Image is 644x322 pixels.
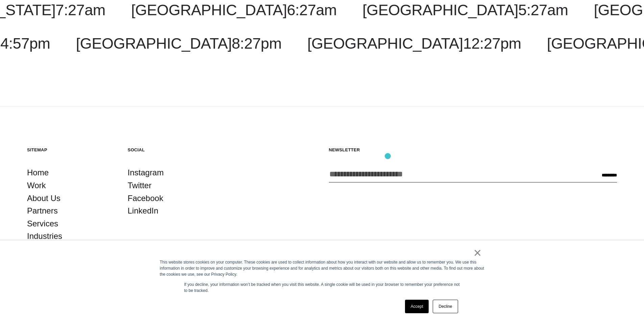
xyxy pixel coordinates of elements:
[128,179,152,192] a: Twitter
[27,166,49,179] a: Home
[27,192,61,205] a: About Us
[362,1,568,19] a: [GEOGRAPHIC_DATA]5:27am
[76,35,282,52] a: [GEOGRAPHIC_DATA]8:27pm
[27,179,46,192] a: Work
[433,300,458,313] a: Decline
[463,35,521,52] span: 12:27pm
[27,204,58,217] a: Partners
[128,147,215,153] h5: Social
[55,1,105,19] span: 7:27am
[128,192,163,205] a: Facebook
[160,259,484,277] div: This website stores cookies on your computer. These cookies are used to collect information about...
[128,166,164,179] a: Instagram
[131,1,337,19] a: [GEOGRAPHIC_DATA]6:27am
[405,300,429,313] a: Accept
[184,281,460,294] p: If you decline, your information won’t be tracked when you visit this website. A single cookie wi...
[329,147,617,153] h5: Newsletter
[474,250,482,256] a: ×
[518,1,568,19] span: 5:27am
[232,35,281,52] span: 8:27pm
[287,1,337,19] span: 6:27am
[27,217,58,230] a: Services
[0,35,50,52] span: 4:57pm
[27,147,114,153] h5: Sitemap
[128,204,159,217] a: LinkedIn
[27,230,62,243] a: Industries
[307,35,521,52] a: [GEOGRAPHIC_DATA]12:27pm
